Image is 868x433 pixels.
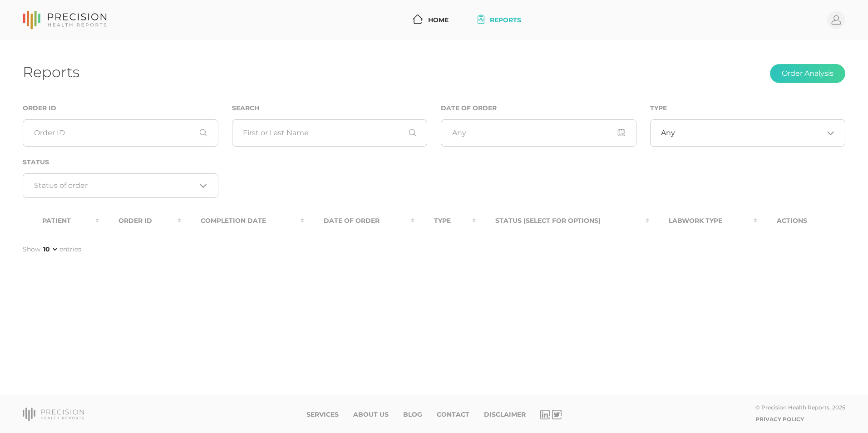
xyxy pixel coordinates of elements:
div: © Precision Health Reports, 2025 [755,404,845,411]
input: Search for option [34,181,197,190]
span: Any [661,128,675,138]
a: Blog [403,411,422,418]
a: Disclaimer [484,411,526,418]
a: Reports [474,12,525,29]
button: Order Analysis [770,64,845,83]
th: Actions [757,211,845,231]
select: Showentries [41,245,59,254]
th: Type [414,211,476,231]
label: Search [232,104,259,112]
a: Contact [437,411,469,418]
th: Date Of Order [304,211,415,231]
input: Any [441,119,636,147]
th: Status (Select for Options) [476,211,649,231]
a: About Us [353,411,389,418]
label: Order ID [23,104,56,112]
a: Privacy Policy [755,416,804,423]
label: Type [650,104,667,112]
a: Services [306,411,339,418]
th: Labwork Type [649,211,757,231]
input: Order ID [23,119,218,147]
th: Patient [23,211,99,231]
th: Order ID [99,211,182,231]
a: Home [409,12,452,29]
h1: Reports [23,63,79,81]
div: Search for option [23,173,218,198]
div: Search for option [650,119,846,147]
label: Show entries [23,245,81,254]
th: Completion Date [181,211,304,231]
input: First or Last Name [232,119,428,147]
input: Search for option [675,128,824,138]
label: Status [23,158,49,166]
label: Date of Order [441,104,497,112]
